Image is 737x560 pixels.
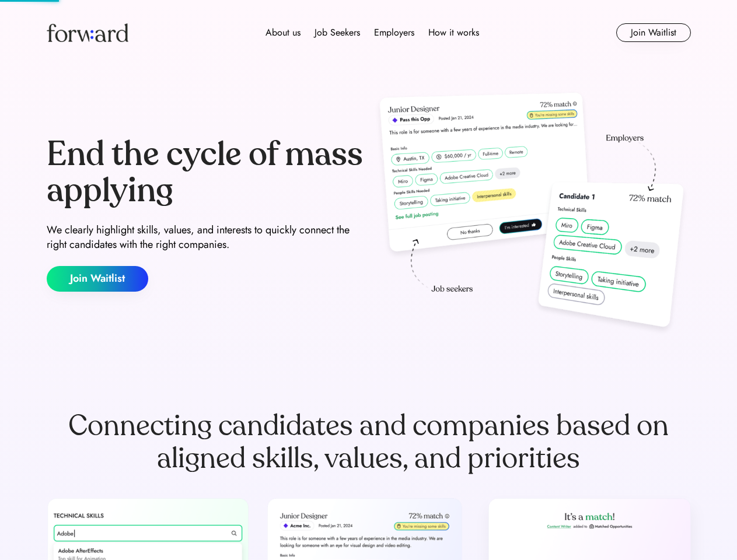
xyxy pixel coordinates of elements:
button: Join Waitlist [616,23,691,42]
img: Forward logo [47,23,128,42]
div: End the cycle of mass applying [47,136,364,208]
div: How it works [428,26,479,40]
button: Join Waitlist [47,266,148,292]
div: Connecting candidates and companies based on aligned skills, values, and priorities [47,409,691,475]
img: hero-image.png [373,89,691,339]
div: Job Seekers [315,26,360,40]
div: Employers [374,26,414,40]
div: We clearly highlight skills, values, and interests to quickly connect the right candidates with t... [47,223,364,252]
div: About us [266,26,301,40]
